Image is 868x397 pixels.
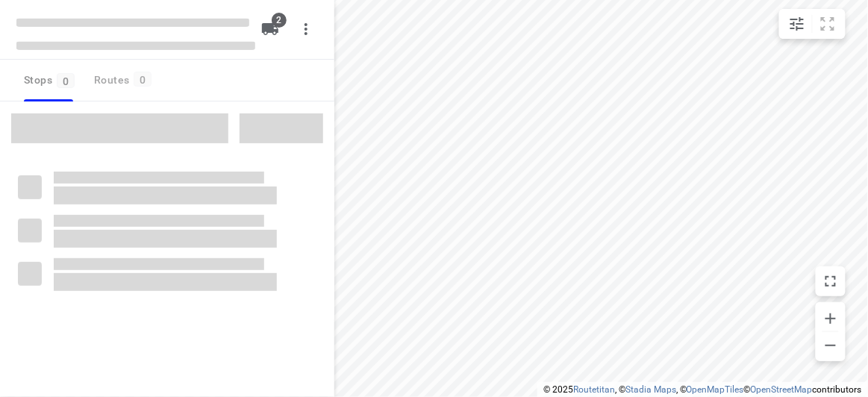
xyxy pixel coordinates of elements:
a: Routetitan [573,384,615,395]
a: Stadia Maps [625,384,676,395]
div: small contained button group [779,9,846,39]
button: Map settings [782,9,812,39]
a: OpenMapTiles [687,384,744,395]
li: © 2025 , © , © © contributors [543,384,862,395]
a: OpenStreetMap [751,384,813,395]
